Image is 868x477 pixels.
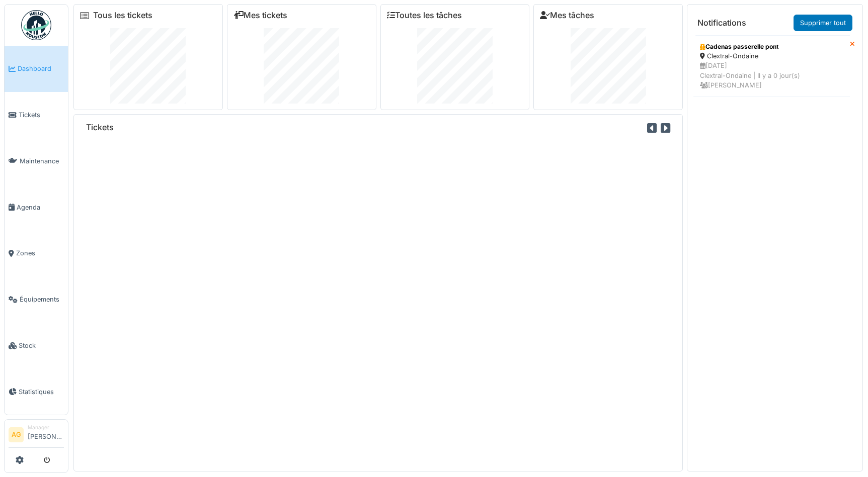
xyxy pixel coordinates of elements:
li: [PERSON_NAME] [28,424,64,445]
li: AG [9,427,24,442]
a: Cadenas passerelle pont Clextral-Ondaine [DATE]Clextral-Ondaine | Il y a 0 jour(s) [PERSON_NAME] [693,35,850,97]
h6: Tickets [86,123,114,132]
span: Maintenance [20,156,64,166]
div: Cadenas passerelle pont [700,42,843,51]
a: Agenda [5,184,68,230]
span: Agenda [17,203,64,212]
div: [DATE] Clextral-Ondaine | Il y a 0 jour(s) [PERSON_NAME] [700,61,843,90]
h6: Notifications [697,18,746,28]
div: Clextral-Ondaine [700,51,843,61]
span: Équipements [20,295,64,304]
span: Stock [19,341,64,350]
a: Maintenance [5,138,68,184]
span: Zones [16,248,64,258]
img: Badge_color-CXgf-gQk.svg [21,10,51,40]
a: Dashboard [5,46,68,92]
a: Équipements [5,276,68,323]
a: Toutes les tâches [387,11,462,20]
a: Zones [5,230,68,276]
a: Statistiques [5,368,68,415]
a: Tickets [5,92,68,138]
a: Stock [5,323,68,369]
a: Supprimer tout [794,15,852,31]
a: Mes tickets [233,11,287,20]
a: Tous les tickets [93,11,152,20]
div: Manager [28,424,64,431]
span: Statistiques [19,387,64,397]
span: Dashboard [18,64,64,73]
span: Tickets [19,110,64,120]
a: AG Manager[PERSON_NAME] [9,424,64,448]
a: Mes tâches [540,11,594,20]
